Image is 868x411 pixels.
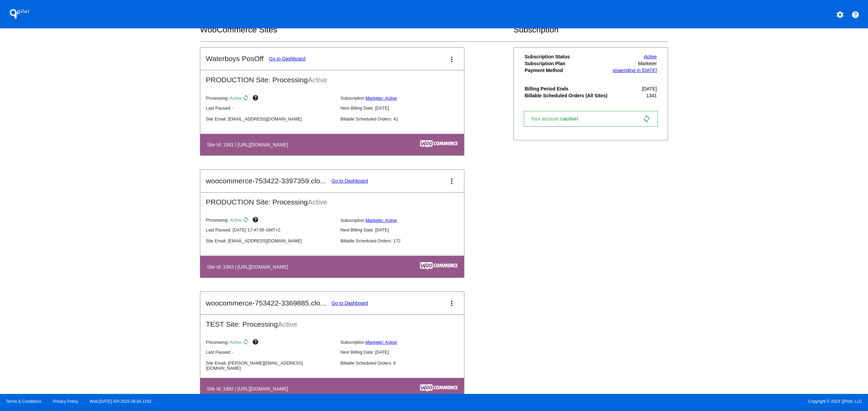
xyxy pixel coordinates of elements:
p: Site Email: [EMAIL_ADDRESS][DOMAIN_NAME] [206,238,335,243]
th: Billing Period Ends [524,86,610,92]
p: Billable Scheduled Orders: 8 [341,360,469,366]
a: Active [644,54,657,59]
mat-icon: more_vert [448,177,456,185]
h2: PRODUCTION Site: Processing [200,70,464,84]
span: [DATE] [642,86,657,91]
mat-icon: sync [243,339,251,347]
a: Privacy Policy [53,399,78,404]
mat-icon: sync [243,216,251,225]
mat-icon: more_vert [448,299,456,308]
p: Site Email: [EMAIL_ADDRESS][DOMAIN_NAME] [206,116,335,122]
h2: WooCommerce Sites [200,25,513,34]
h4: Site Id: 1561 | [URL][DOMAIN_NAME] [207,142,291,147]
h4: Site Id: 1963 | [URL][DOMAIN_NAME] [207,264,291,270]
span: 1341 [646,93,657,98]
span: visa [612,68,621,73]
h2: woocommerce-753422-3397359.clo... [206,177,326,185]
span: Active [230,340,242,345]
a: Your account isactive! sync [524,111,658,127]
span: Marketer [638,61,657,66]
mat-icon: help [252,95,260,103]
th: Billable Scheduled Orders (All Sites) [524,93,610,99]
a: Marketer: Active [366,340,397,345]
a: Go to Dashboard [332,178,368,184]
h4: Site Id: 1982 | [URL][DOMAIN_NAME] [207,386,291,392]
mat-icon: sync [243,95,251,103]
span: Active [308,76,327,84]
mat-icon: help [252,216,260,225]
h2: Subscription [513,25,668,34]
th: Payment Method [524,67,610,73]
span: Your account is [531,116,585,122]
p: Next Billing Date: [DATE] [341,227,469,232]
a: Terms & Conditions [6,399,41,404]
h2: woocommerce-753422-3369885.clo... [206,299,326,307]
a: Go to Dashboard [332,300,368,306]
img: c53aa0e5-ae75-48aa-9bee-956650975ee5 [420,384,458,392]
mat-icon: help [252,339,260,347]
p: Last Paused: - [206,105,335,111]
p: Processing: [206,95,335,103]
p: Next Billing Date: [DATE] [341,350,469,355]
mat-icon: sync [642,115,651,123]
p: Processing: [206,339,335,347]
a: visaending in [DATE] [612,68,657,73]
mat-icon: help [851,11,859,19]
p: Last Paused: [DATE] 17:47:05 GMT+2 [206,227,335,232]
p: Subscription: [341,218,469,223]
span: Active [230,218,242,223]
mat-icon: settings [836,11,844,19]
p: Last Paused: - [206,350,335,355]
p: Site Email: [PERSON_NAME][EMAIL_ADDRESS][DOMAIN_NAME] [206,360,335,371]
span: Active [278,320,297,328]
a: Marketer: Active [366,96,397,101]
a: Go to Dashboard [269,56,306,61]
img: c53aa0e5-ae75-48aa-9bee-956650975ee5 [420,262,458,270]
p: Subscription: [341,96,469,101]
span: Copyright © 2024 QPilot, LLC [440,399,862,404]
h2: TEST Site: Processing [200,315,464,328]
span: active! [563,116,582,122]
a: Marketer: Active [366,218,397,223]
p: Subscription: [341,340,469,345]
h1: QPilot [6,7,33,21]
p: Next Billing Date: [DATE] [341,105,469,111]
h2: Waterboys PosOff [206,55,263,63]
span: Active [308,198,327,206]
p: Billable Scheduled Orders: 172 [341,238,469,243]
img: c53aa0e5-ae75-48aa-9bee-956650975ee5 [420,140,458,148]
span: Active [230,96,242,101]
h2: PRODUCTION Site: Processing [200,193,464,206]
mat-icon: more_vert [448,55,456,63]
a: Web:[DATE] API:2025.09.04.1242 [90,399,151,404]
p: Billable Scheduled Orders: 41 [341,116,469,122]
th: Subscription Plan [524,60,610,67]
th: Subscription Status [524,54,610,60]
p: Processing: [206,216,335,225]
